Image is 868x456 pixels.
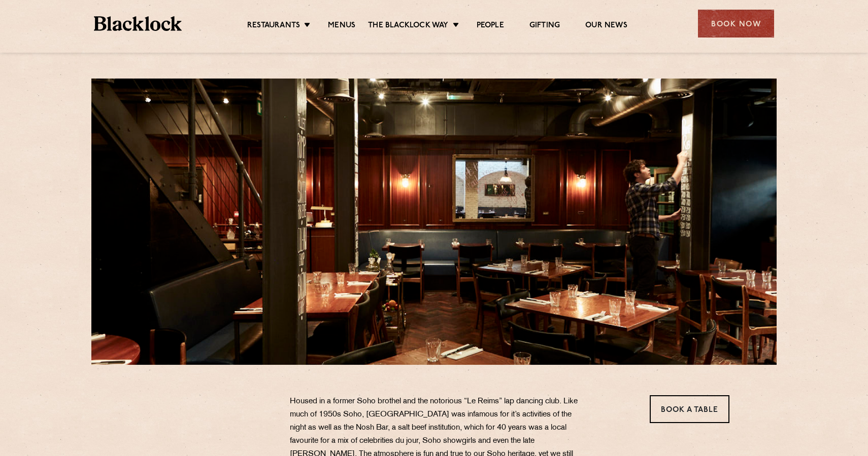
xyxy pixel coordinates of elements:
a: Restaurants [247,21,300,32]
a: The Blacklock Way [368,21,448,32]
a: Gifting [529,21,560,32]
div: Book Now [698,10,774,37]
img: BL_Textured_Logo-footer-cropped.svg [94,16,182,31]
a: Menus [328,21,355,32]
a: People [477,21,504,32]
a: Our News [585,21,627,32]
a: Book a Table [650,395,729,423]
